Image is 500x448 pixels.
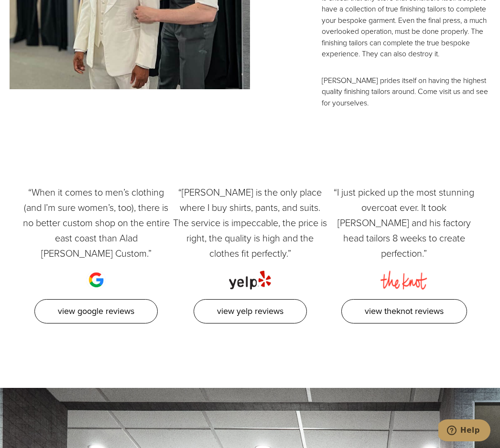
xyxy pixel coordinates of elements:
[438,419,490,443] iframe: Opens a widget where you can chat to one of our agents
[173,185,327,261] p: “[PERSON_NAME] is the only place where I buy shirts, pants, and suits. The service is impeccable,...
[87,261,106,290] img: google
[341,299,467,323] a: View TheKnot Reviews
[327,185,481,261] p: “I just picked up the most stunning overcoat ever. It took [PERSON_NAME] and his factory head tai...
[194,299,307,323] a: View Yelp Reviews
[19,185,173,261] p: “When it comes to men’s clothing (and I’m sure women’s, too), there is no better custom shop on t...
[322,75,490,109] p: [PERSON_NAME] prides itself on having the highest quality finishing tailors around. Come visit us...
[229,261,271,290] img: yelp
[34,299,158,323] a: View Google Reviews
[380,261,427,290] img: the knot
